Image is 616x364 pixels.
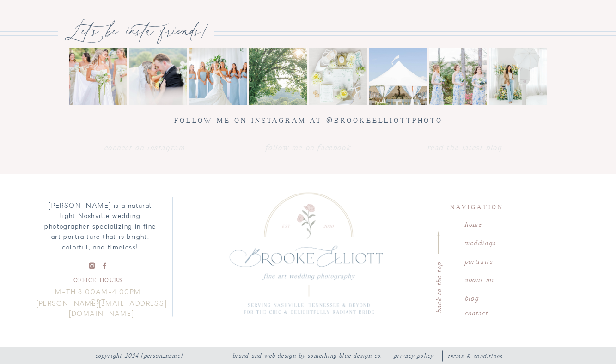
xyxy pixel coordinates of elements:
a: read the latest blog [421,141,507,155]
a: terms & conditions [439,352,512,360]
img: One word… ICONIC🥂 Connor and Ben’s east coast style wedding at @turtlepointycc was straight out o... [369,48,427,105]
p: M-TH 8:00AM-4:00PM CST [47,287,149,301]
a: back to the top [433,261,442,313]
img: 8-11 hour days with zero break? That’s going to be a no from me😂 Brides, grooms, family, friends…... [249,48,307,105]
p: Let's be insta friends! [52,17,222,44]
img: WINNER ANNOUNCED ✨ BIG ANNOUNCEMENT + GIVEAWAY ✨ I’m so excited to introduce my newest venture: S... [489,48,547,105]
img: Why do I always see that high end photographers always have to be professional? Like duh…? But al... [129,48,187,105]
nav: brand and web design by something blue design co. [232,351,385,360]
p: office hours [67,274,129,283]
a: weddings [464,237,517,246]
a: Connect on instagram [102,141,188,155]
img: The best candid moment of Sarah and Jack’s wedding🤣 Being a wife is such a rewarding experience e... [69,48,127,105]
p: [PERSON_NAME] is a natural light Nashville wedding photographer specializing in fine art portrait... [41,201,160,248]
a: home [464,219,517,228]
a: portraits [464,256,517,265]
a: contact [464,308,517,316]
img: Teaser for Connor and Ben’s wedding film!!😍 Currently editing their gallery and I constantly find... [189,48,247,105]
img: Still swooning over the details at Sarah and Jack’s Nashville wedding at @diamondcreekfarm 🥂🤍 [309,48,367,105]
a: blog [464,293,517,302]
a: follow me on facebook [265,141,351,155]
a: COPYRIGHT 2024 [PERSON_NAME] photography [95,351,220,360]
a: [PERSON_NAME][EMAIL_ADDRESS][DOMAIN_NAME] [35,299,168,313]
p: Follow me on instagram at @brookeelliottphoto [163,115,455,128]
a: about me [464,274,517,283]
img: TEASER for Lauren and Kirkland☺️ This wedding at @twincreeksevents was so beautiful and intimate,... [429,48,487,105]
p: Navigation [450,201,503,210]
a: privacy policy [390,351,438,360]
